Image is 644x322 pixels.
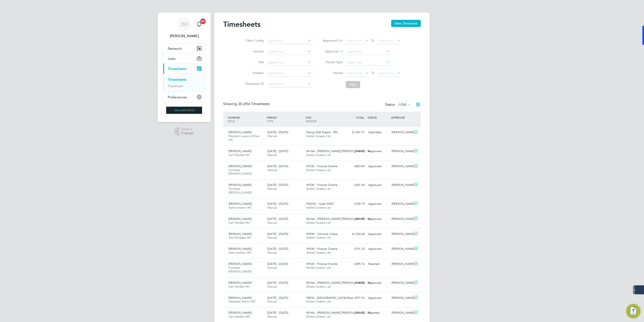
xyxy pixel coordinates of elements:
[180,21,188,27] span: JM
[346,49,390,55] input: Search for...
[366,279,390,287] div: Approved
[306,281,373,285] span: IM16A - [PERSON_NAME] [PERSON_NAME] - W…
[267,70,311,77] input: Search for...
[626,304,640,318] button: Engage Resource Center
[306,315,331,318] span: Skilled Careers Ltd
[390,294,413,302] div: [PERSON_NAME]
[343,163,366,170] div: £803.84
[346,71,363,75] span: Select date
[306,217,373,221] span: IM16A - [PERSON_NAME] [PERSON_NAME] - W…
[267,153,277,157] span: Manual
[229,281,252,285] span: [PERSON_NAME]
[390,215,413,223] div: [PERSON_NAME]
[267,285,277,288] span: Manual
[322,38,343,43] label: Approved On
[267,81,311,87] input: Search for...
[390,309,413,317] div: [PERSON_NAME]
[306,299,331,303] span: Skilled Careers Ltd
[238,102,269,106] span: 54 Timesheets
[343,260,366,268] div: £295.16
[229,217,252,221] span: [PERSON_NAME]
[276,116,277,119] span: /
[267,134,277,138] span: Manual
[378,39,394,43] span: Select date
[200,19,206,24] span: 20
[390,260,413,268] div: [PERSON_NAME]
[267,262,288,266] span: [DATE] - [DATE]
[306,266,331,270] span: Skilled Careers Ltd
[267,183,288,187] span: [DATE] - [DATE]
[244,60,264,64] label: Site
[343,215,366,223] div: £691.90
[267,251,277,254] span: Manual
[366,260,390,268] div: Rejected
[306,164,340,168] span: XF030 - Finance Overhe…
[163,107,205,114] a: Go to home page
[244,38,264,43] label: Client Config
[267,149,288,153] span: [DATE] - [DATE]
[267,266,277,270] span: Manual
[366,245,390,253] div: Approved
[267,247,288,251] span: [DATE] - [DATE]
[322,71,343,75] label: Period
[267,202,288,206] span: [DATE] - [DATE]
[346,39,363,43] span: Select date
[229,168,252,176] span: Purchase [PERSON_NAME]
[163,64,205,74] button: Timesheets
[163,92,205,102] button: Preferences
[168,84,183,88] a: Expenses
[267,217,288,221] span: [DATE] - [DATE]
[306,183,340,187] span: XF030 - Finance Overhe…
[402,102,406,107] span: 54
[306,206,331,209] span: Skilled Careers Ltd
[306,134,331,138] span: Skilled Careers Ltd
[306,236,331,239] span: Skilled Careers Ltd
[267,49,311,55] input: Search for...
[229,311,252,315] span: [PERSON_NAME]
[229,232,252,236] span: [PERSON_NAME]
[343,200,366,208] div: £785.79
[267,311,288,315] span: [DATE] - [DATE]
[390,279,413,287] div: [PERSON_NAME]
[163,74,205,92] div: Timesheets
[306,296,356,300] span: FB533 - [GEOGRAPHIC_DATA] Blue…
[385,102,412,108] div: Status
[390,163,413,170] div: [PERSON_NAME]
[267,168,277,172] span: Manual
[229,206,252,209] span: Administrator WC
[366,148,390,155] div: Approved
[229,247,252,251] span: [PERSON_NAME]
[229,164,252,168] span: [PERSON_NAME]
[168,77,186,82] a: Timesheets
[306,202,334,206] span: PM23O - Hyde SHDF
[306,285,331,288] span: Skilled Careers Ltd
[267,38,311,44] input: Search for...
[228,119,235,123] span: ROLE
[238,102,246,106] span: 30 of
[356,116,364,119] span: TOTAL
[168,95,187,99] span: Preferences
[229,299,256,303] span: Helpdesk Admin WC
[390,113,413,122] div: APPROVER
[175,127,194,136] a: Powered byEngage
[366,200,390,208] div: Approved
[229,187,252,194] span: Purchase [PERSON_NAME]
[370,70,376,76] span: To
[229,236,251,239] span: Site Manager WC
[168,46,182,51] span: Network
[343,294,366,302] div: £977.93
[163,33,205,39] span: Jack McMurray
[229,149,252,153] span: [PERSON_NAME]
[158,13,211,122] nav: Main navigation
[343,309,366,317] div: £701.25
[266,113,304,125] div: PERIOD
[267,315,277,318] span: Manual
[168,67,186,71] span: Timesheets
[398,102,411,107] label: All
[244,49,264,53] label: Vendor
[163,17,205,39] a: JM[PERSON_NAME]
[306,119,317,123] span: VENDOR
[366,129,390,136] div: Submitted
[319,49,339,54] label: Approver
[229,296,252,300] span: [PERSON_NAME]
